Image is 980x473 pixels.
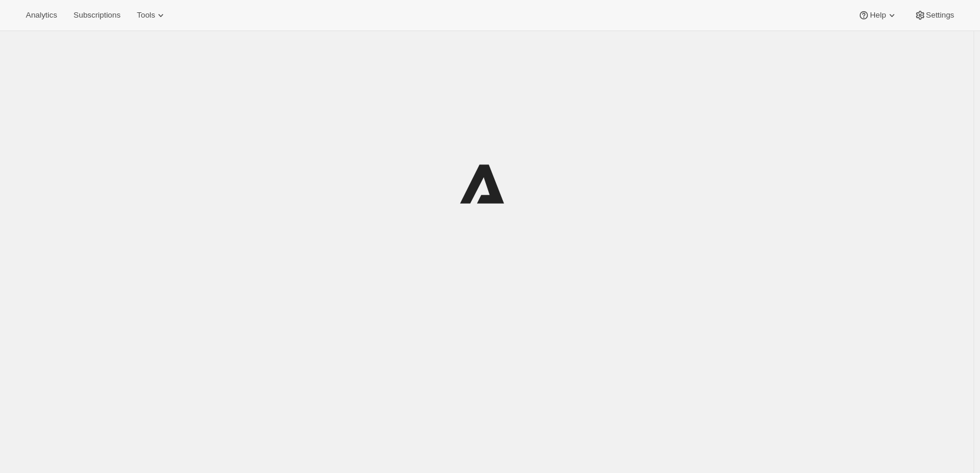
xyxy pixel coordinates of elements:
[907,7,961,23] button: Settings
[130,7,174,23] button: Tools
[870,11,886,20] span: Help
[137,11,155,20] span: Tools
[66,7,127,23] button: Subscriptions
[19,7,64,23] button: Analytics
[26,11,57,20] span: Analytics
[926,11,954,20] span: Settings
[73,11,120,20] span: Subscriptions
[851,7,904,23] button: Help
